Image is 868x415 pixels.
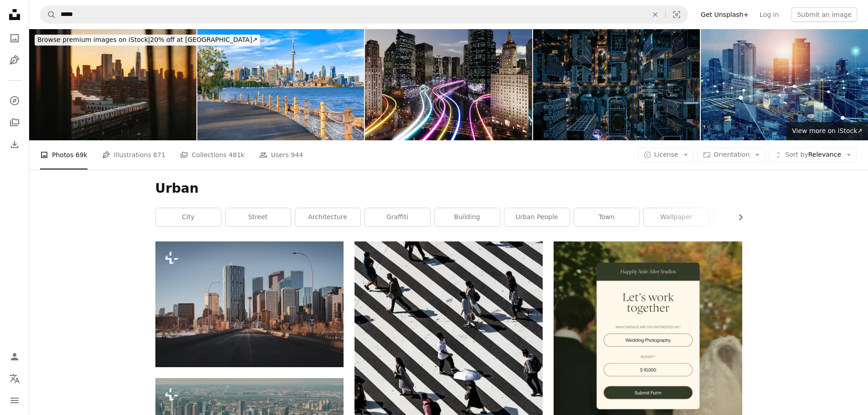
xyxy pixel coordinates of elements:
[786,122,868,140] a: View more on iStock↗
[654,151,678,158] span: License
[504,208,570,226] a: urban people
[5,113,24,132] a: Collections
[40,5,688,24] form: Find visuals sitewide
[102,140,165,169] a: Illustrations 871
[698,148,765,162] button: Orientation
[714,208,779,226] a: background
[29,29,266,51] a: Browse premium images on iStock|20% off at [GEOGRAPHIC_DATA]↗
[259,140,303,169] a: Users 944
[644,208,709,226] a: wallpaper
[769,148,857,162] button: Sort byRelevance
[155,180,742,197] h1: Urban
[574,208,639,226] a: town
[354,378,543,386] a: peoples walking on pedestrian lane
[180,140,245,169] a: Collections 481k
[5,135,24,154] a: Download History
[645,6,665,23] button: Clear
[5,391,24,410] button: Menu
[785,151,808,158] span: Sort by
[5,29,24,47] a: Photos
[155,300,344,308] a: a city street with tall buildings in the background
[638,148,694,162] button: License
[295,208,360,226] a: architecture
[153,150,165,160] span: 871
[666,6,688,23] button: Visual search
[41,6,56,23] button: Search Unsplash
[701,29,868,140] img: Smart city and communication network concept. 5G. IoT (Internet of Things). Telecommunication.
[365,208,430,226] a: graffiti
[5,369,24,388] button: Language
[37,36,150,43] span: Browse premium images on iStock |
[291,150,303,160] span: 944
[155,241,344,367] img: a city street with tall buildings in the background
[714,151,750,158] span: Orientation
[754,7,784,22] a: Log in
[229,150,245,160] span: 481k
[37,36,257,43] span: 20% off at [GEOGRAPHIC_DATA] ↗
[791,7,857,22] button: Submit an image
[695,7,754,22] a: Get Unsplash+
[29,29,196,140] img: Lower Manhattan and Freedom Tower View
[785,150,841,159] span: Relevance
[533,29,700,140] img: Top View of Cityscape and Skyscrapers at Night
[435,208,500,226] a: building
[792,127,863,134] span: View more on iStock ↗
[156,208,221,226] a: city
[5,92,24,110] a: Explore
[5,51,24,69] a: Illustrations
[197,29,365,140] img: Toronto skyline from Trillium Park
[732,208,742,226] button: scroll list to the right
[5,348,24,366] a: Log in / Sign up
[365,29,532,140] img: Smart city with glowing light trails
[226,208,291,226] a: street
